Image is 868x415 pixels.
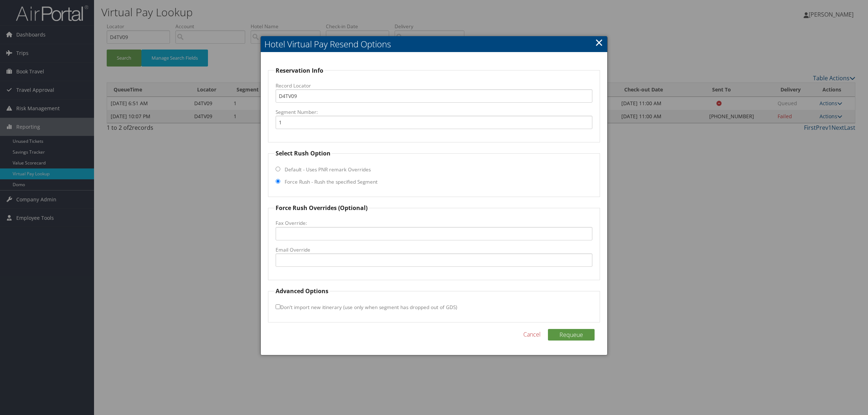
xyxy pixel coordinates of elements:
[523,330,541,339] a: Cancel
[275,204,369,212] legend: Force Rush Overrides (Optional)
[275,66,324,75] legend: Reservation Info
[261,36,607,52] h2: Hotel Virtual Pay Resend Options
[276,304,280,309] input: Don't import new itinerary (use only when segment has dropped out of GDS)
[548,329,595,341] button: Requeue
[595,35,603,50] a: Close
[275,149,332,158] legend: Select Rush Option
[276,300,457,314] label: Don't import new itinerary (use only when segment has dropped out of GDS)
[276,108,592,116] label: Segment Number:
[275,287,329,295] legend: Advanced Options
[285,166,371,173] label: Default - Uses PNR remark Overrides
[285,178,378,185] label: Force Rush - Rush the specified Segment
[276,246,592,253] label: Email Override
[276,82,592,89] label: Record Locator
[276,219,592,227] label: Fax Override:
